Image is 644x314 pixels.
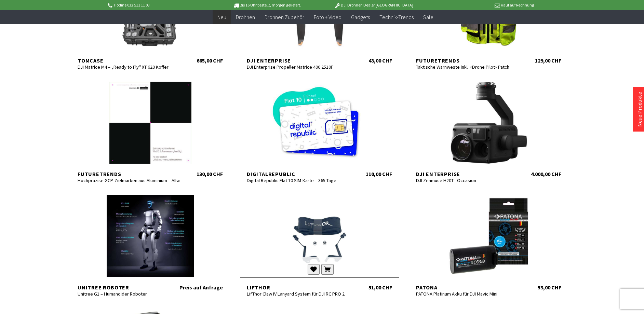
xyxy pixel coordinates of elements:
div: 130,00 CHF [197,170,223,177]
p: Hotline 032 511 11 03 [107,1,213,9]
div: DJI Enterprise Propeller Matrice 400 2510F [247,64,349,70]
span: Technik-Trends [379,14,414,21]
div: Futuretrends [416,57,518,64]
div: DJI Zenmuse H20T - Occasion [416,177,518,183]
a: Foto + Video [309,10,346,24]
p: Kauf auf Rechnung [427,1,534,9]
div: Patona [416,284,518,291]
div: DJI Enterprise [247,57,349,64]
span: Sale [423,14,433,21]
a: Gadgets [346,10,375,24]
a: Unitree Roboter Unitree G1 – Humanoider Roboter Preis auf Anfrage [71,195,230,291]
div: 43,00 CHF [368,57,392,64]
span: Gadgets [351,14,370,21]
a: Technik-Trends [375,10,418,24]
a: Neue Produkte [636,92,643,127]
div: Lifthor [247,284,349,291]
p: DJI Drohnen Dealer [GEOGRAPHIC_DATA] [320,1,427,9]
div: 4.000,00 CHF [531,170,561,177]
span: Drohnen Zubehör [265,14,304,21]
div: Preis auf Anfrage [179,284,223,291]
div: DJI Enterprise [416,170,518,177]
div: TomCase [78,57,179,64]
div: 110,00 CHF [366,170,392,177]
span: Neu [217,14,226,21]
a: Neu [213,10,231,24]
span: Foto + Video [314,14,341,21]
div: Taktische Warnweste inkl. «Drone Pilot» Patch [416,64,518,70]
span: Drohnen [236,14,255,21]
a: Futuretrends Hochpräzise GCP-Zielmarken aus Aluminium – Allwetter & Drohnen-kompatibel 130,00 CHF [71,82,230,177]
div: digitalrepublic [247,170,349,177]
a: Patona PATONA Platinum Akku für DJI Mavic Mini 53,00 CHF [409,195,568,291]
div: DJI Matrice M4 – „Ready to Fly" XT 620 Koffer [78,64,179,70]
div: Unitree Roboter [78,284,179,291]
div: Futuretrends [78,170,179,177]
a: Sale [418,10,438,24]
p: Bis 16 Uhr bestellt, morgen geliefert. [213,1,320,9]
div: LifThor Claw IV Lanyard System für DJI RC PRO 2 [247,291,349,297]
a: digitalrepublic Digital Republic Flat 10 SIM-Karte – 365 Tage 110,00 CHF [240,82,399,177]
div: Unitree G1 – Humanoider Roboter [78,291,179,297]
a: DJI Enterprise DJI Zenmuse H20T - Occasion 4.000,00 CHF [409,82,568,177]
div: 129,00 CHF [535,57,561,64]
div: 51,00 CHF [368,284,392,291]
a: Drohnen Zubehör [260,10,309,24]
div: PATONA Platinum Akku für DJI Mavic Mini [416,291,518,297]
a: Drohnen [231,10,260,24]
div: 665,00 CHF [197,57,223,64]
a: Lifthor LifThor Claw IV Lanyard System für DJI RC PRO 2 51,00 CHF [240,195,399,291]
div: Digital Republic Flat 10 SIM-Karte – 365 Tage [247,177,349,183]
div: Hochpräzise GCP-Zielmarken aus Aluminium – Allwetter & Drohnen-kompatibel [78,177,179,183]
div: 53,00 CHF [538,284,561,291]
